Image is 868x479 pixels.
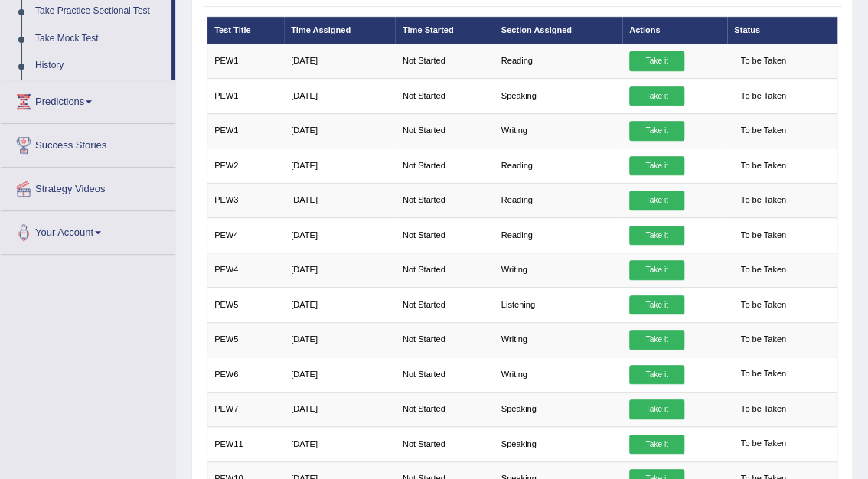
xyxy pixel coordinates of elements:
td: Listening [494,288,622,322]
a: History [28,52,171,80]
td: Speaking [494,392,622,426]
td: PEW4 [207,218,284,253]
td: Not Started [395,392,494,426]
th: Time Started [395,17,494,44]
td: PEW5 [207,322,284,357]
td: PEW1 [207,44,284,78]
th: Section Assigned [494,17,622,44]
td: Writing [494,322,622,357]
td: [DATE] [284,392,396,426]
th: Time Assigned [284,17,396,44]
td: Not Started [395,288,494,322]
a: Predictions [1,80,175,119]
td: Reading [494,148,622,183]
td: [DATE] [284,322,396,357]
td: Not Started [395,253,494,287]
a: Take it [629,330,684,350]
span: To be Taken [734,365,792,385]
td: [DATE] [284,148,396,183]
td: PEW3 [207,183,284,217]
td: Not Started [395,427,494,461]
span: To be Taken [734,191,792,210]
a: Strategy Videos [1,168,175,206]
a: Take it [629,191,684,210]
td: Reading [494,183,622,217]
td: [DATE] [284,427,396,461]
a: Success Stories [1,124,175,162]
a: Take it [629,156,684,176]
td: [DATE] [284,79,396,113]
td: Not Started [395,79,494,113]
td: Reading [494,44,622,78]
td: Not Started [395,357,494,392]
td: PEW11 [207,427,284,461]
td: PEW4 [207,253,284,287]
td: Not Started [395,113,494,148]
td: PEW2 [207,148,284,183]
a: Take it [629,399,684,419]
span: To be Taken [734,435,792,455]
td: Speaking [494,427,622,461]
td: PEW5 [207,288,284,322]
td: [DATE] [284,113,396,148]
td: [DATE] [284,288,396,322]
td: Not Started [395,322,494,357]
span: To be Taken [734,86,792,106]
span: To be Taken [734,399,792,419]
span: To be Taken [734,330,792,350]
span: To be Taken [734,51,792,71]
th: Actions [622,17,727,44]
a: Take it [629,295,684,315]
td: PEW1 [207,79,284,113]
td: PEW1 [207,113,284,148]
td: PEW6 [207,357,284,392]
a: Take Mock Test [28,25,171,53]
a: Take it [629,435,684,455]
td: Not Started [395,148,494,183]
td: Writing [494,113,622,148]
td: [DATE] [284,183,396,217]
a: Take it [629,260,684,280]
a: Take it [629,226,684,246]
a: Take it [629,365,684,385]
td: Not Started [395,218,494,253]
a: Your Account [1,211,175,249]
span: To be Taken [734,226,792,246]
td: Not Started [395,44,494,78]
td: Writing [494,357,622,392]
td: Speaking [494,79,622,113]
span: To be Taken [734,156,792,176]
td: [DATE] [284,218,396,253]
a: Take it [629,51,684,71]
td: Not Started [395,183,494,217]
span: To be Taken [734,260,792,280]
td: [DATE] [284,44,396,78]
a: Take it [629,86,684,106]
td: [DATE] [284,357,396,392]
th: Test Title [207,17,284,44]
span: To be Taken [734,121,792,141]
a: Take it [629,121,684,141]
td: Reading [494,218,622,253]
td: Writing [494,253,622,287]
td: [DATE] [284,253,396,287]
th: Status [727,17,837,44]
td: PEW7 [207,392,284,426]
span: To be Taken [734,295,792,315]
